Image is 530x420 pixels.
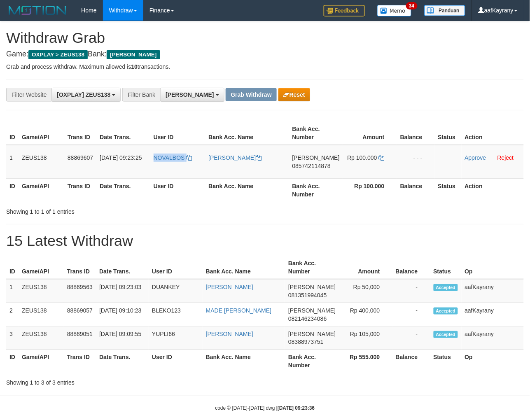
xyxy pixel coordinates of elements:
a: [PERSON_NAME] [206,331,253,337]
td: Rp 50,000 [339,279,392,303]
span: [PERSON_NAME] [288,307,336,314]
th: ID [6,350,19,373]
span: Rp 100.000 [347,154,377,161]
th: Date Trans. [96,178,150,202]
span: [PERSON_NAME] [166,91,214,98]
td: BLEKO123 [149,303,203,327]
th: Amount [343,121,397,145]
th: User ID [149,350,203,373]
img: panduan.png [424,5,465,16]
span: Copy 08388973751 to clipboard [288,339,324,345]
button: Reset [278,88,310,101]
a: NOVALBOS [154,154,192,161]
td: [DATE] 09:09:55 [96,327,149,350]
th: Op [462,256,524,279]
th: Balance [397,178,435,202]
th: User ID [150,121,205,145]
div: Filter Website [6,88,51,102]
th: Status [435,178,462,202]
th: Trans ID [64,350,96,373]
span: 34 [406,2,417,9]
th: Balance [397,121,435,145]
button: [OXPLAY] ZEUS138 [51,88,121,102]
button: [PERSON_NAME] [160,88,224,102]
span: Copy 082146234086 to clipboard [288,315,327,322]
th: Action [462,178,524,202]
span: [OXPLAY] ZEUS138 [57,91,110,98]
th: User ID [150,178,205,202]
img: MOTION_logo.png [6,4,69,16]
span: Accepted [434,331,458,338]
th: Bank Acc. Number [289,121,343,145]
div: Showing 1 to 3 of 3 entries [6,376,215,387]
th: Balance [392,350,430,373]
th: Op [462,350,524,373]
th: Game/API [19,121,64,145]
td: [DATE] 09:10:23 [96,303,149,327]
h4: Game: Bank: [6,50,524,58]
img: Feedback.jpg [324,5,365,16]
td: 88869051 [64,327,96,350]
a: Copy 100000 to clipboard [379,154,385,161]
span: Accepted [434,284,458,291]
div: Filter Bank [122,88,160,102]
th: Game/API [19,178,64,202]
h1: Withdraw Grab [6,30,524,46]
span: [PERSON_NAME] [288,284,336,290]
th: Trans ID [64,178,96,202]
td: aafKayrany [462,279,524,303]
td: YUPLI66 [149,327,203,350]
p: Grab and process withdraw. Maximum allowed is transactions. [6,63,524,71]
div: Showing 1 to 1 of 1 entries [6,204,215,216]
a: [PERSON_NAME] [206,284,253,290]
h1: 15 Latest Withdraw [6,233,524,249]
th: Bank Acc. Name [203,350,285,373]
th: Rp 100.000 [343,178,397,202]
span: NOVALBOS [154,154,185,161]
span: Accepted [434,308,458,315]
th: Status [430,256,462,279]
th: Trans ID [64,256,96,279]
th: Trans ID [64,121,96,145]
td: ZEUS138 [19,279,64,303]
a: [PERSON_NAME] [208,154,261,161]
th: Bank Acc. Name [205,178,289,202]
a: Approve [465,154,486,161]
span: [PERSON_NAME] [107,50,160,59]
th: User ID [149,256,203,279]
span: [PERSON_NAME] [292,154,340,161]
td: - [392,327,430,350]
th: Action [462,121,524,145]
span: OXPLAY > ZEUS138 [28,50,88,59]
th: Date Trans. [96,350,149,373]
img: Button%20Memo.svg [377,5,412,16]
strong: 10 [131,63,138,70]
button: Grab Withdraw [226,88,276,101]
td: Rp 105,000 [339,327,392,350]
th: Bank Acc. Name [205,121,289,145]
td: ZEUS138 [19,327,64,350]
td: aafKayrany [462,327,524,350]
td: [DATE] 09:23:03 [96,279,149,303]
th: Status [435,121,462,145]
td: - [392,279,430,303]
th: Bank Acc. Number [285,350,339,373]
span: Copy 081351994045 to clipboard [288,292,327,299]
th: Rp 555.000 [339,350,392,373]
span: 88869607 [68,154,93,161]
td: - - - [397,145,435,179]
td: 88869563 [64,279,96,303]
span: Copy 085742114878 to clipboard [292,163,331,169]
th: ID [6,256,19,279]
td: 1 [6,145,19,179]
th: Date Trans. [96,121,150,145]
a: MADE [PERSON_NAME] [206,307,271,314]
strong: [DATE] 09:23:36 [278,406,315,411]
td: 1 [6,279,19,303]
span: [DATE] 09:23:25 [100,154,142,161]
td: ZEUS138 [19,145,64,179]
td: 2 [6,303,19,327]
td: aafKayrany [462,303,524,327]
th: Game/API [19,256,64,279]
th: Status [430,350,462,373]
